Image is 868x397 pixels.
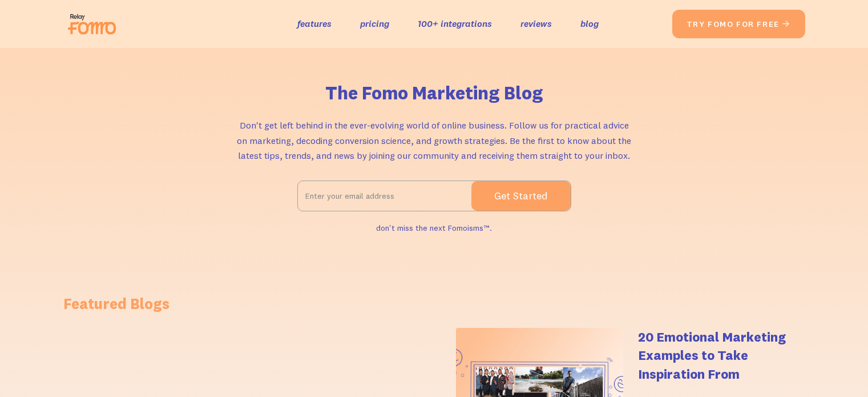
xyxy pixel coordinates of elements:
[782,19,791,29] span: 
[325,82,543,104] h1: The Fomo Marketing Blog
[376,220,492,236] div: don't miss the next Fomoisms™.
[360,15,389,32] a: pricing
[580,15,599,32] a: blog
[520,15,552,32] a: reviews
[638,328,805,383] h4: 20 Emotional Marketing Examples to Take Inspiration From
[471,181,571,211] input: Get Started
[235,118,634,163] p: Don't get left behind in the ever-evolving world of online business. Follow us for practical advi...
[672,10,805,38] a: try fomo for free
[418,15,492,32] a: 100+ integrations
[298,182,471,210] input: Enter your email address
[63,294,805,314] h1: Featured Blogs
[297,15,332,32] a: features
